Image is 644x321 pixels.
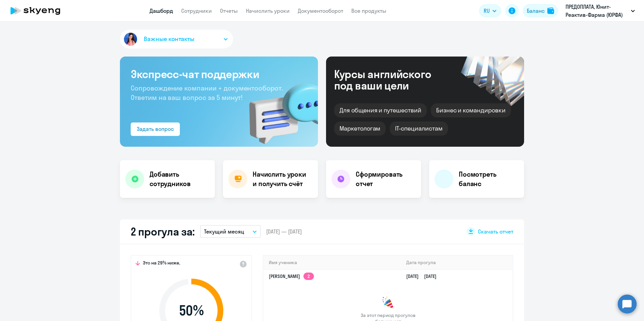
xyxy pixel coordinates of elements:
[484,7,490,15] span: RU
[334,68,449,91] div: Курсы английского под ваши цели
[401,256,513,270] th: Дата прогула
[153,302,230,319] span: 50 %
[390,121,448,136] div: IT-специалистам
[220,7,238,14] a: Отчеты
[246,7,290,14] a: Начислить уроки
[269,273,314,279] a: [PERSON_NAME]2
[334,103,427,117] div: Для общения и путешествий
[131,225,195,238] h2: 2 прогула за:
[131,84,283,102] span: Сопровождение компании + документооборот. Ответим на ваш вопрос за 5 минут!
[143,260,180,268] span: Это на 29% ниже,
[263,256,401,270] th: Имя ученика
[204,227,244,236] p: Текущий месяц
[459,170,519,188] h4: Посмотреть баланс
[120,30,233,48] button: Важные контакты
[266,228,302,235] span: [DATE] — [DATE]
[334,121,386,136] div: Маркетологам
[479,4,501,17] button: RU
[527,7,545,15] div: Баланс
[381,296,395,310] img: congrats
[200,225,261,238] button: Текущий месяц
[406,273,442,279] a: [DATE][DATE]
[131,122,180,136] button: Задать вопрос
[523,4,558,17] button: Балансbalance
[239,71,318,147] img: bg-img
[351,7,386,14] a: Все продукты
[356,170,416,188] h4: Сформировать отчет
[566,3,628,19] p: ПРЕДОПЛАТА, Юнит-Реактив-Фарма (ЮРФА)
[253,170,311,188] h4: Начислить уроки и получить счёт
[547,7,554,14] img: balance
[150,170,210,188] h4: Добавить сотрудников
[131,67,307,81] h3: Экспресс-чат поддержки
[431,103,511,117] div: Бизнес и командировки
[144,35,194,43] span: Важные контакты
[181,7,212,14] a: Сотрудники
[298,7,343,14] a: Документооборот
[137,125,174,133] div: Задать вопрос
[150,7,173,14] a: Дашборд
[562,3,638,19] button: ПРЕДОПЛАТА, Юнит-Реактив-Фарма (ЮРФА)
[303,273,314,280] app-skyeng-badge: 2
[123,31,138,47] img: avatar
[478,228,513,235] span: Скачать отчет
